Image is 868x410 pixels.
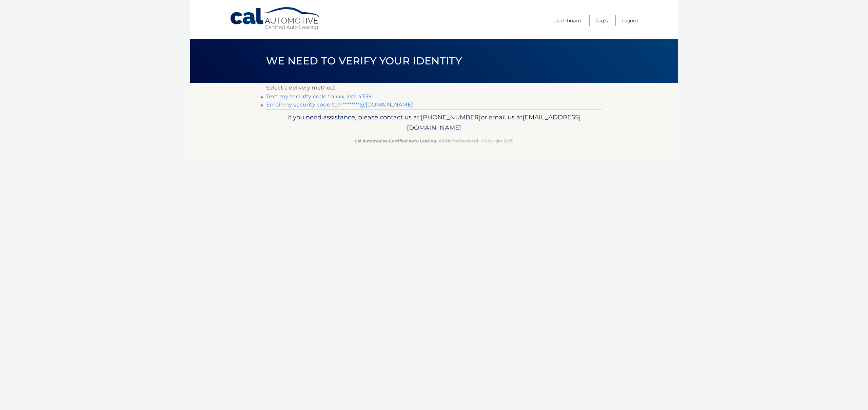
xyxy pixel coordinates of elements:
[271,137,597,144] p: - All Rights Reserved - Copyright 2025
[271,112,597,134] p: If you need assistance, please contact us at: or email us at
[266,101,413,108] a: Email my security code to h********@[DOMAIN_NAME]
[421,113,481,121] span: [PHONE_NUMBER]
[266,83,602,93] p: Select a delivery method:
[266,55,462,67] span: We need to verify your identity
[622,15,638,26] a: Logout
[554,15,581,26] a: Dashboard
[266,93,371,100] a: Text my security code to xxx-xxx-4335
[230,7,321,31] a: Cal Automotive
[355,138,436,143] strong: Cal Automotive Certified Auto Leasing
[596,15,608,26] a: FAQ's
